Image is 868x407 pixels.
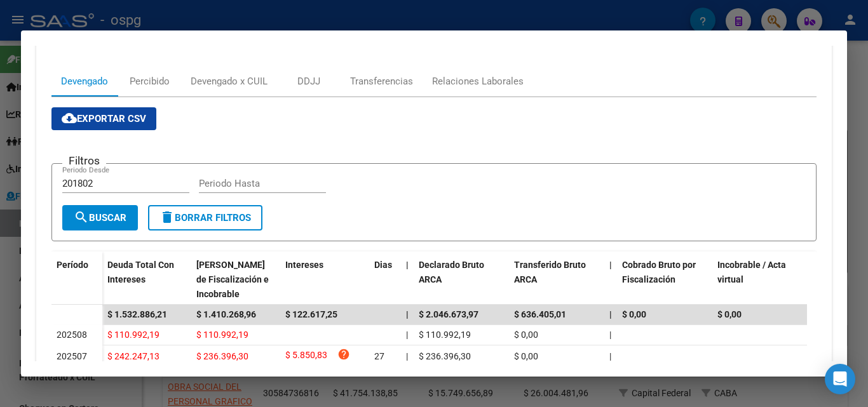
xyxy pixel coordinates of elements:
[609,330,611,340] span: |
[196,351,248,361] span: $ 236.396,30
[159,212,251,224] span: Borrar Filtros
[51,107,156,130] button: Exportar CSV
[62,113,146,124] span: Exportar CSV
[604,251,617,307] datatable-header-cell: |
[350,74,413,88] div: Transferencias
[74,212,126,224] span: Buscar
[61,74,108,88] div: Devengado
[406,309,409,319] span: |
[74,210,89,225] mat-icon: search
[622,260,696,284] span: Cobrado Bruto por Fiscalización
[196,309,256,319] span: $ 1.410.268,96
[622,309,646,319] span: $ 0,00
[406,330,408,340] span: |
[280,251,369,307] datatable-header-cell: Intereses
[57,260,88,270] span: Período
[419,351,471,361] span: $ 236.396,30
[62,154,106,168] h3: Filtros
[57,330,87,340] span: 202508
[148,205,262,230] button: Borrar Filtros
[191,251,280,307] datatable-header-cell: Deuda Bruta Neto de Fiscalización e Incobrable
[374,260,392,270] span: Dias
[419,260,484,284] span: Declarado Bruto ARCA
[159,210,175,225] mat-icon: delete
[107,351,159,361] span: $ 242.247,13
[62,110,77,126] mat-icon: cloud_download
[285,260,323,270] span: Intereses
[509,251,604,307] datatable-header-cell: Transferido Bruto ARCA
[514,260,586,284] span: Transferido Bruto ARCA
[712,251,808,307] datatable-header-cell: Incobrable / Acta virtual
[401,251,414,307] datatable-header-cell: |
[374,351,384,361] span: 27
[717,260,786,284] span: Incobrable / Acta virtual
[196,260,269,299] span: [PERSON_NAME] de Fiscalización e Incobrable
[130,74,170,88] div: Percibido
[609,260,612,270] span: |
[107,260,174,284] span: Deuda Total Con Intereses
[191,74,268,88] div: Devengado x CUIL
[196,330,248,340] span: $ 110.992,19
[337,348,350,361] i: help
[514,351,538,361] span: $ 0,00
[102,251,191,307] datatable-header-cell: Deuda Total Con Intereses
[406,260,409,270] span: |
[717,309,742,319] span: $ 0,00
[62,205,138,230] button: Buscar
[107,309,167,319] span: $ 1.532.886,21
[285,348,327,365] span: $ 5.850,83
[51,251,102,305] datatable-header-cell: Período
[825,364,855,394] div: Open Intercom Messenger
[514,330,538,340] span: $ 0,00
[57,351,87,361] span: 202507
[419,309,478,319] span: $ 2.046.673,97
[419,330,471,340] span: $ 110.992,19
[609,309,612,319] span: |
[432,74,524,88] div: Relaciones Laborales
[107,330,159,340] span: $ 110.992,19
[369,251,401,307] datatable-header-cell: Dias
[285,309,337,319] span: $ 122.617,25
[406,351,408,361] span: |
[609,351,611,361] span: |
[617,251,712,307] datatable-header-cell: Cobrado Bruto por Fiscalización
[514,309,566,319] span: $ 636.405,01
[297,74,320,88] div: DDJJ
[414,251,509,307] datatable-header-cell: Declarado Bruto ARCA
